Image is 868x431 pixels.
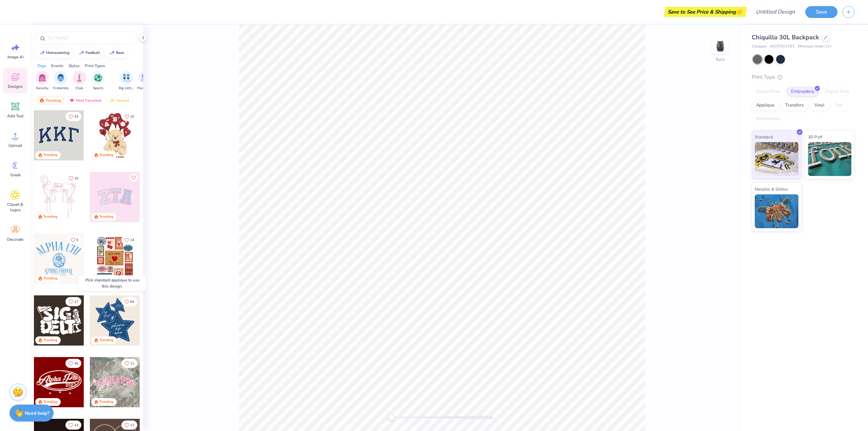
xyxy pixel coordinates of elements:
[74,115,78,118] span: 33
[388,414,395,421] div: Accessibility label
[37,63,46,69] div: Orgs
[38,74,46,82] img: Sorority Image
[36,48,73,58] button: homecoming
[39,98,44,103] img: trending.gif
[36,86,48,91] span: Sorority
[752,87,785,97] div: Screen Print
[47,35,134,41] input: Try "Alpha"
[74,424,78,427] span: 14
[53,86,68,91] span: Fraternity
[130,115,134,118] span: 10
[69,98,75,103] img: most_fav.gif
[810,100,829,111] div: Vinyl
[46,51,70,55] div: homecoming
[755,142,798,176] img: Standard
[141,74,149,82] img: Parent's Weekend Image
[119,71,134,91] button: filter button
[808,133,822,140] span: 3D Puff
[121,420,137,430] button: Like
[716,56,725,62] div: Back
[91,71,105,91] button: filter button
[79,51,84,55] img: trend_line.gif
[752,33,819,41] span: Chiquillo 30L Backpack
[39,51,45,55] img: trend_line.gif
[74,300,78,303] span: 17
[65,112,81,121] button: Like
[787,87,819,97] div: Embroidery
[93,86,103,91] span: Sports
[76,86,83,91] span: Club
[43,276,57,281] div: Trending
[116,51,124,55] div: bear
[85,63,105,69] div: Print Types
[57,74,64,82] img: Fraternity Image
[35,71,49,91] div: filter for Sorority
[43,399,57,405] div: Trending
[130,300,134,303] span: 84
[43,214,57,219] div: Trending
[119,86,134,91] span: Big Little Reveal
[752,100,779,111] div: Applique
[110,98,115,103] img: newest.gif
[51,63,63,69] div: Events
[713,39,727,53] img: Back
[67,235,81,244] button: Like
[7,54,23,60] span: Image AI
[7,237,23,242] span: Decorate
[770,44,795,50] span: # COTOU1701
[109,51,115,55] img: trend_line.gif
[781,100,808,111] div: Transfers
[123,74,130,82] img: Big Little Reveal Image
[76,74,83,82] img: Club Image
[750,5,800,19] input: Untitled Design
[137,71,153,91] button: filter button
[8,84,23,89] span: Designs
[99,214,113,219] div: Trending
[755,185,788,193] span: Metallic & Glitter
[137,71,153,91] div: filter for Parent's Weekend
[94,74,102,82] img: Sports Image
[99,153,113,158] div: Trending
[65,297,81,306] button: Like
[7,113,23,119] span: Add Text
[755,133,773,140] span: Standard
[130,362,134,365] span: 11
[65,174,81,183] button: Like
[74,177,78,180] span: 15
[752,44,767,50] span: Cotopaxi
[68,63,80,69] div: Styles
[65,359,81,368] button: Like
[91,71,105,91] div: filter for Sports
[821,87,854,97] div: Digital Print
[106,96,132,104] div: Newest
[99,338,113,343] div: Trending
[78,275,146,291] div: Pick standard applique to use this design.
[831,100,847,111] div: Foil
[76,238,78,242] span: 5
[755,194,798,228] img: Metallic & Glitter
[121,359,137,368] button: Like
[35,71,49,91] button: filter button
[805,6,837,18] button: Save
[66,96,104,104] div: Most Favorited
[666,7,745,17] div: Save to See Price & Shipping
[736,7,743,16] span: 👉
[752,114,785,124] div: Rhinestones
[10,172,21,178] span: Greek
[121,297,137,306] button: Like
[808,142,852,176] img: 3D Puff
[105,48,127,58] button: bear
[752,73,854,81] div: Print Type
[798,44,832,50] span: Minimum Order: 12 +
[137,86,153,91] span: Parent's Weekend
[75,48,103,58] button: football
[43,338,57,343] div: Trending
[53,71,68,91] div: filter for Fraternity
[130,174,138,182] button: Like
[121,112,137,121] button: Like
[65,420,81,430] button: Like
[130,424,134,427] span: 17
[43,153,57,158] div: Trending
[74,362,78,365] span: 45
[25,410,49,416] strong: Need help?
